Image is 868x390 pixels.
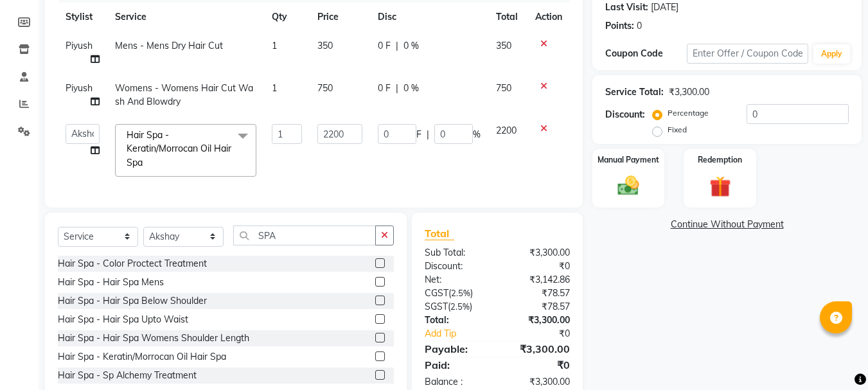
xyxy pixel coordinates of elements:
[598,154,659,166] label: Manual Payment
[127,129,231,168] span: Hair Spa - Keratin/Morrocan Oil Hair Spa
[425,287,448,299] span: CGST
[451,288,470,298] span: 2.5%
[378,82,391,95] span: 0 F
[497,246,580,260] div: ₹3,300.00
[403,39,419,53] span: 0 %
[378,39,391,53] span: 0 F
[497,273,580,287] div: ₹3,142.86
[310,3,369,31] th: Price
[66,82,93,94] span: Piyush
[497,300,580,314] div: ₹78.57
[115,82,253,107] span: Womens - Womens Hair Cut Wash And Blowdry
[450,301,470,312] span: 2.5%
[488,3,527,31] th: Total
[813,44,850,64] button: Apply
[496,82,511,94] span: 750
[233,226,376,245] input: Search or Scan
[415,357,497,373] div: Paid:
[415,314,497,327] div: Total:
[115,40,223,51] span: Mens - Mens Dry Hair Cut
[611,173,646,198] img: _cash.svg
[668,107,709,119] label: Percentage
[317,82,333,94] span: 750
[58,294,207,308] div: Hair Spa - Hair Spa Below Shoulder
[396,39,398,53] span: |
[497,375,580,389] div: ₹3,300.00
[668,124,687,136] label: Fixed
[425,301,448,312] span: SGST
[370,3,488,31] th: Disc
[651,1,678,14] div: [DATE]
[415,273,497,287] div: Net:
[415,341,497,357] div: Payable:
[637,19,642,33] div: 0
[416,128,421,141] span: F
[272,40,277,51] span: 1
[272,82,277,94] span: 1
[669,85,709,99] div: ₹3,300.00
[595,218,859,231] a: Continue Without Payment
[605,1,648,14] div: Last Visit:
[58,332,249,345] div: Hair Spa - Hair Spa Womens Shoulder Length
[497,314,580,327] div: ₹3,300.00
[415,375,497,389] div: Balance :
[58,3,107,31] th: Stylist
[496,40,511,51] span: 350
[415,287,497,300] div: ( )
[58,276,164,289] div: Hair Spa - Hair Spa Mens
[427,128,429,141] span: |
[497,341,580,357] div: ₹3,300.00
[415,260,497,273] div: Discount:
[497,357,580,373] div: ₹0
[107,3,264,31] th: Service
[415,327,511,341] a: Add Tip
[527,3,570,31] th: Action
[605,19,634,33] div: Points:
[496,125,517,136] span: 2200
[511,327,580,341] div: ₹0
[698,154,742,166] label: Redemption
[317,40,333,51] span: 350
[605,85,664,99] div: Service Total:
[473,128,481,141] span: %
[415,246,497,260] div: Sub Total:
[58,313,188,326] div: Hair Spa - Hair Spa Upto Waist
[396,82,398,95] span: |
[425,227,454,240] span: Total
[497,287,580,300] div: ₹78.57
[66,40,93,51] span: Piyush
[605,47,686,60] div: Coupon Code
[143,157,148,168] a: x
[58,369,197,382] div: Hair Spa - Sp Alchemy Treatment
[703,173,738,200] img: _gift.svg
[58,257,207,270] div: Hair Spa - Color Proctect Treatment
[58,350,226,364] div: Hair Spa - Keratin/Morrocan Oil Hair Spa
[687,44,808,64] input: Enter Offer / Coupon Code
[497,260,580,273] div: ₹0
[415,300,497,314] div: ( )
[264,3,310,31] th: Qty
[605,108,645,121] div: Discount:
[403,82,419,95] span: 0 %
